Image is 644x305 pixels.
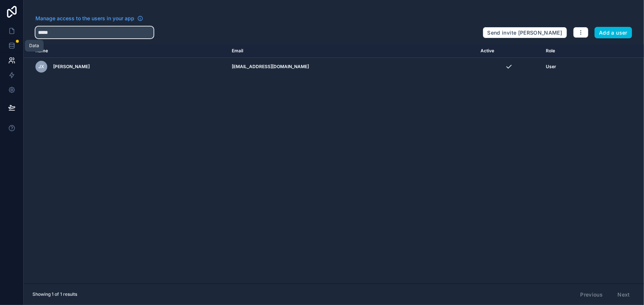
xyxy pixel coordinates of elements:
th: Active [476,44,541,58]
button: Send invite [PERSON_NAME] [483,27,567,39]
button: Add a user [595,27,633,39]
th: Email [228,44,476,58]
th: Role [541,44,597,58]
span: [PERSON_NAME] [53,64,90,70]
th: Name [24,44,228,58]
div: Data [29,43,39,49]
span: Showing 1 of 1 results [32,291,77,297]
a: Manage access to the users in your app [35,15,143,22]
div: scrollable content [24,44,644,284]
td: [EMAIL_ADDRESS][DOMAIN_NAME] [228,58,476,76]
span: User [546,64,556,70]
span: JX [39,64,44,70]
span: Manage access to the users in your app [35,15,134,22]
